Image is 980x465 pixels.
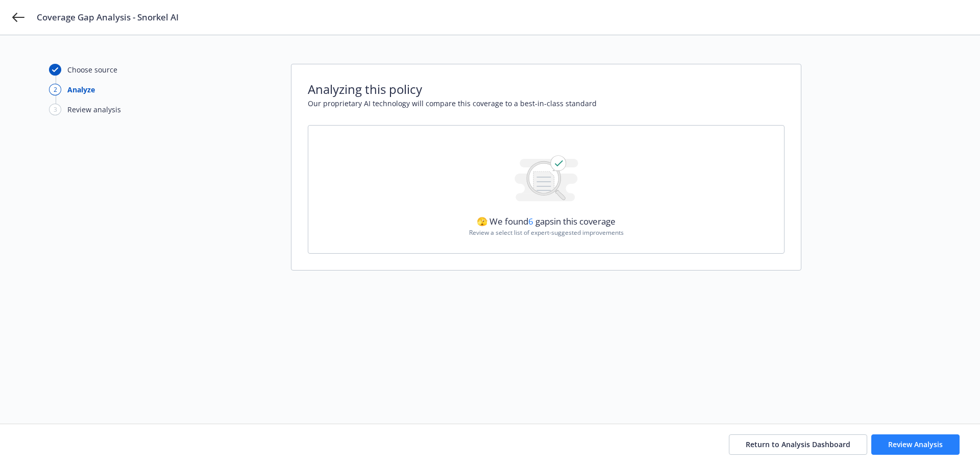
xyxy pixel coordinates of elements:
span: Our proprietary AI technology will compare this coverage to a best-in-class standard [308,98,785,109]
span: 🫣 We found gaps in this coverage [477,215,616,227]
div: Analyze [67,84,95,95]
span: Return to Analysis Dashboard [746,439,850,449]
span: Analyzing this policy [308,81,785,98]
span: Coverage Gap Analysis - Snorkel AI [37,11,179,23]
div: 3 [49,104,61,115]
span: Review a select list of expert-suggested improvements [469,228,624,237]
div: Review analysis [67,104,121,115]
div: 2 [49,84,61,95]
span: 6 [528,215,533,227]
button: Review Analysis [871,434,960,455]
span: Review Analysis [888,439,943,449]
div: Choose source [67,64,117,75]
button: Return to Analysis Dashboard [729,434,867,455]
